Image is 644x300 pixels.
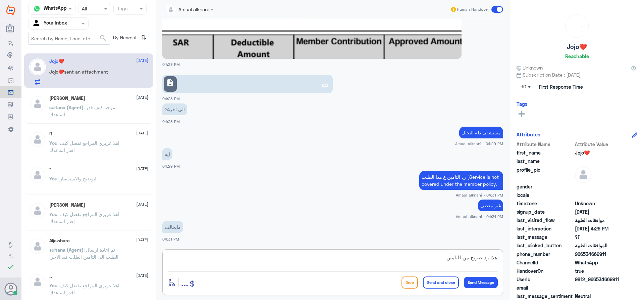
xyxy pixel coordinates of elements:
[517,64,543,71] span: Unknown
[575,191,624,199] span: null
[567,43,587,51] h5: Jojo❤️
[575,183,624,190] span: null
[136,94,148,100] span: [DATE]
[162,237,179,241] span: 04:31 PM
[49,283,57,288] span: You
[64,69,108,75] span: sent an attachment
[110,32,139,45] span: By Newest
[517,242,574,249] span: last_clicked_button
[517,293,574,300] span: last_message_sentiment
[49,238,70,244] h5: Aljawhara
[455,141,503,146] span: Amaal alknani - 04:29 PM
[517,191,574,199] span: locale
[4,283,17,295] button: Avatar
[517,267,574,274] span: HandoverOn
[517,71,637,78] span: Subscription Date : [DATE]
[517,284,574,291] span: email
[517,200,574,207] span: timezone
[575,276,624,283] span: 9812_966534669911
[141,32,147,43] i: ⇅
[181,276,188,288] span: ...
[29,95,46,112] img: defaultAdmin.png
[49,247,84,253] span: sultana (Agent)
[162,75,333,93] a: description
[181,275,188,290] button: ...
[539,83,583,90] span: First Response Time
[517,81,537,93] span: 10 m
[517,259,574,266] span: ChannelId
[49,69,64,75] span: Jojo❤️
[49,140,119,153] span: : اهلا عزيزي المراجع تفضل كيف اقدر اساعدك
[29,202,46,219] img: defaultAdmin.png
[575,293,624,300] span: 0
[57,176,96,181] span: : لتوضيح والاستفسار
[29,32,110,44] input: Search by Name, Local etc…
[29,58,46,75] img: defaultAdmin.png
[517,158,574,165] span: last_name
[136,130,148,136] span: [DATE]
[575,208,624,215] span: 2025-01-25T09:10:30.68Z
[32,4,42,14] img: whatsapp.png
[49,104,84,110] span: sultana (Agent)
[517,166,574,182] span: profile_pic
[575,242,624,249] span: الموافقات الطبية
[517,101,528,107] h6: Tags
[49,202,85,208] h5: Ahmad Mansi
[575,166,592,183] img: defaultAdmin.png
[49,95,85,101] h5: Ahmed
[575,149,624,156] span: Jojo❤️
[567,16,587,36] div: loading...
[136,201,148,207] span: [DATE]
[116,5,128,13] div: Tags
[459,127,503,138] p: 24/8/2025, 4:29 PM
[166,79,174,87] span: description
[49,58,64,64] h5: Jojo❤️
[49,131,52,137] h5: R
[575,259,624,266] span: 2
[162,221,183,233] p: 24/8/2025, 4:31 PM
[517,217,574,224] span: last_visited_flow
[49,167,51,172] h5: °
[32,18,42,29] img: yourInbox.svg
[456,192,503,198] span: Amaal alknani - 04:31 PM
[162,119,180,124] span: 04:28 PM
[136,57,148,63] span: [DATE]
[162,164,180,168] span: 04:29 PM
[575,251,624,258] span: 966534669911
[575,233,624,241] span: ؟؟
[575,200,624,207] span: Unknown
[99,33,107,44] button: search
[49,283,119,295] span: : اهلا عزيزي المراجع تفضل كيف اقدر اساعدك
[6,5,15,16] img: Widebot Logo
[49,211,119,224] span: : اهلا عزيزي المراجع تفضل كيف اقدر اساعدك
[29,167,46,183] img: defaultAdmin.png
[49,140,57,146] span: You
[162,103,187,115] p: 24/8/2025, 4:28 PM
[517,276,574,283] span: UserId
[136,166,148,172] span: [DATE]
[575,284,624,291] span: null
[517,251,574,258] span: phone_number
[162,148,172,160] p: 24/8/2025, 4:29 PM
[464,277,498,288] button: Send Message
[99,34,107,42] span: search
[517,183,574,190] span: gender
[575,225,624,232] span: 2025-08-24T13:26:27.684Z
[575,217,624,224] span: موافقات الطبية
[49,273,52,279] h5: ..
[517,233,574,241] span: last_message
[456,214,503,219] span: Amaal alknani - 04:31 PM
[517,141,574,148] span: Attribute Name
[517,225,574,232] span: last_interaction
[29,273,46,290] img: defaultAdmin.png
[49,176,57,181] span: You
[162,96,180,101] span: 04:28 PM
[136,237,148,243] span: [DATE]
[575,141,624,148] span: Attribute Value
[423,276,459,289] button: Send and close
[565,53,589,59] h6: Reachable
[162,62,180,67] span: 04:28 PM
[517,149,574,156] span: first_name
[7,263,15,271] i: check
[419,171,503,190] p: 24/8/2025, 4:31 PM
